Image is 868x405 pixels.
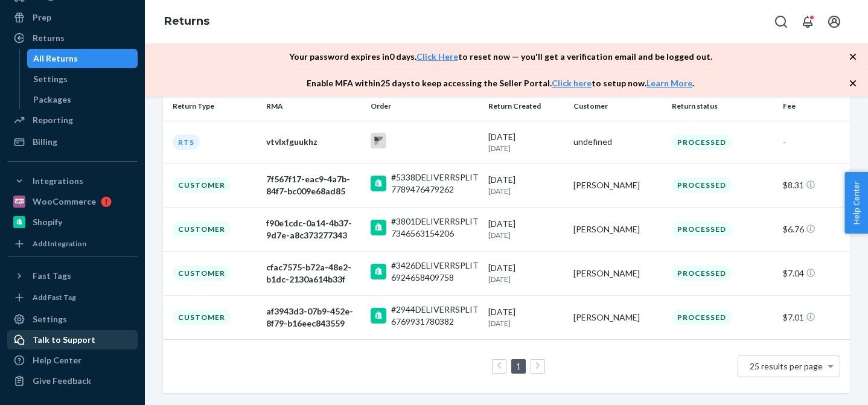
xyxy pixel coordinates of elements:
[488,306,564,328] div: [DATE]
[483,92,569,121] th: Return Created
[7,28,138,48] a: Returns
[769,10,793,34] button: Open Search Box
[266,136,361,148] div: vtvlxfguukhz
[173,266,231,281] div: Customer
[672,135,732,150] div: Processed
[173,310,231,325] div: Customer
[33,73,68,85] div: Settings
[7,290,138,305] a: Add Fast Tag
[366,92,483,121] th: Order
[7,371,138,391] button: Give Feedback
[778,207,850,251] td: $6.76
[488,143,564,153] p: [DATE]
[7,192,138,211] a: WooCommerce
[391,260,479,284] div: #3426DELIVERRSPLIT6924658409758
[573,179,662,191] div: [PERSON_NAME]
[7,310,138,329] a: Settings
[7,351,138,370] a: Help Center
[33,11,51,24] div: Prep
[488,262,564,284] div: [DATE]
[27,69,138,89] a: Settings
[33,94,71,106] div: Packages
[391,304,479,328] div: #2944DELIVERRSPLIT6769931780382
[33,238,86,249] div: Add Integration
[778,295,850,339] td: $7.01
[488,186,564,196] p: [DATE]
[266,261,361,285] div: cfac7575-b72a-48e2-b1dc-2130a614b33f
[488,131,564,153] div: [DATE]
[573,267,662,279] div: [PERSON_NAME]
[33,32,65,44] div: Returns
[266,217,361,241] div: f90e1cdc-0a14-4b37-9d7e-a8c373277343
[488,318,564,328] p: [DATE]
[33,313,67,325] div: Settings
[33,354,81,366] div: Help Center
[488,218,564,240] div: [DATE]
[33,114,73,126] div: Reporting
[391,171,479,196] div: #5338DELIVERRSPLIT7789476479262
[552,78,592,88] a: Click here
[7,8,138,27] a: Prep
[33,334,95,346] div: Talk to Support
[672,266,732,281] div: Processed
[33,175,83,187] div: Integrations
[778,251,850,295] td: $7.04
[672,310,732,325] div: Processed
[7,266,138,285] button: Fast Tags
[33,196,96,208] div: WooCommerce
[33,216,62,228] div: Shopify
[7,212,138,232] a: Shopify
[796,10,820,34] button: Open notifications
[163,92,261,121] th: Return Type
[646,78,692,88] a: Learn More
[33,136,57,148] div: Billing
[514,361,523,371] a: Page 1 is your current page
[7,330,138,349] a: Talk to Support
[573,311,662,324] div: [PERSON_NAME]
[27,90,138,109] a: Packages
[266,173,361,197] div: 7f567f17-eac9-4a7b-84f7-bc009e68ad85
[7,110,138,130] a: Reporting
[667,92,778,121] th: Return status
[783,136,840,148] div: -
[173,177,231,193] div: Customer
[778,163,850,207] td: $8.31
[307,77,694,89] p: Enable MFA within 25 days to keep accessing the Seller Portal. to setup now. .
[7,171,138,191] button: Integrations
[391,215,479,240] div: #3801DELIVERRSPLIT7346563154206
[488,274,564,284] p: [DATE]
[155,4,219,39] ol: breadcrumbs
[844,172,868,234] button: Help Center
[573,223,662,235] div: [PERSON_NAME]
[33,53,78,65] div: All Returns
[27,49,138,68] a: All Returns
[778,92,850,121] th: Fee
[289,51,712,63] p: Your password expires in 0 days . to reset now — you'll get a verification email and be logged out.
[7,132,138,151] a: Billing
[33,292,76,302] div: Add Fast Tag
[173,135,200,150] div: RTS
[822,10,846,34] button: Open account menu
[488,174,564,196] div: [DATE]
[672,177,732,193] div: Processed
[164,14,209,28] a: Returns
[416,51,458,62] a: Click Here
[569,92,667,121] th: Customer
[33,375,91,387] div: Give Feedback
[33,270,71,282] div: Fast Tags
[173,222,231,237] div: Customer
[750,361,823,371] span: 25 results per page
[261,92,366,121] th: RMA
[573,136,662,148] div: undefined
[266,305,361,330] div: af3943d3-07b9-452e-8f79-b16eec843559
[7,237,138,251] a: Add Integration
[672,222,732,237] div: Processed
[488,230,564,240] p: [DATE]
